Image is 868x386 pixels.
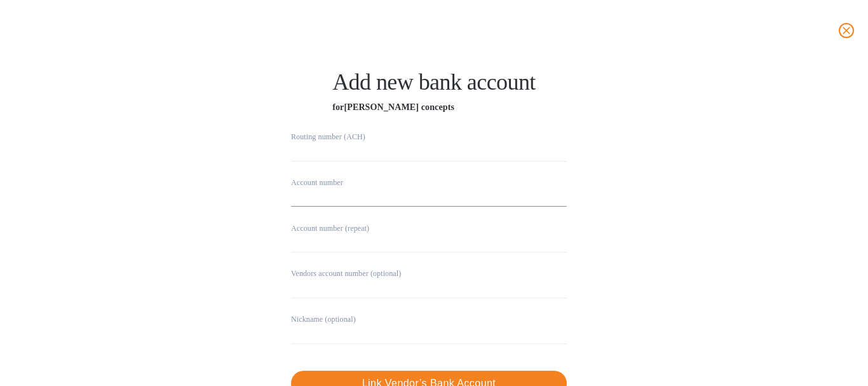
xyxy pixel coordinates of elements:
label: Vendors account number (optional) [291,270,401,278]
label: Account number [291,179,343,186]
iframe: Chat Widget [804,325,868,386]
label: Nickname (optional) [291,316,356,324]
label: Routing number (ACH) [291,133,365,141]
b: for [PERSON_NAME] concepts [332,102,454,112]
button: close [831,15,862,46]
label: Account number (repeat) [291,224,369,232]
h1: Add new bank account [332,69,536,95]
